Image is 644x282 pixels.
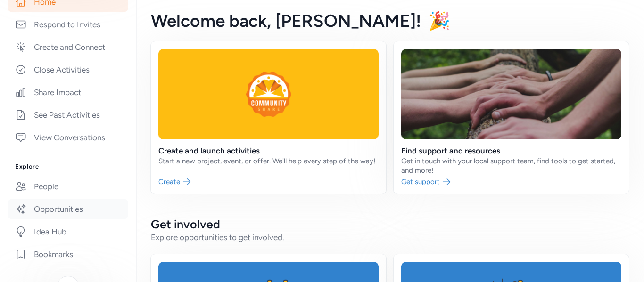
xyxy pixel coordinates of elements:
[8,127,128,148] a: View Conversations
[8,105,128,125] a: See Past Activities
[151,232,629,243] div: Explore opportunities to get involved.
[8,199,128,219] a: Opportunities
[8,221,128,242] a: Idea Hub
[8,176,128,197] a: People
[8,37,128,57] a: Create and Connect
[151,217,629,232] h2: Get involved
[8,82,128,103] a: Share Impact
[8,14,128,35] a: Respond to Invites
[15,163,121,170] h3: Explore
[151,10,421,31] span: Welcome back , [PERSON_NAME]!
[429,10,450,31] span: 🎉
[8,244,128,265] a: Bookmarks
[8,59,128,80] a: Close Activities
